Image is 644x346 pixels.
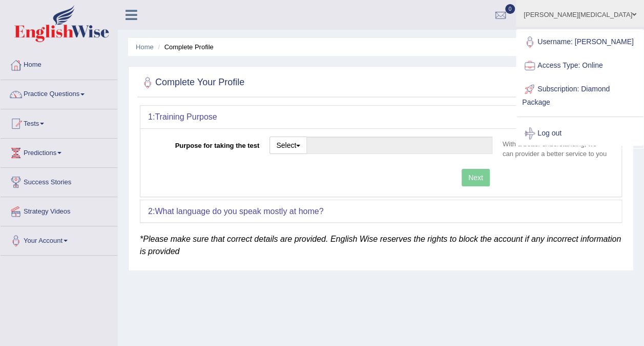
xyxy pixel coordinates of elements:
span: 0 [505,4,515,14]
a: Tests [1,109,117,135]
a: Subscription: Diamond Package [517,78,643,112]
button: Select [269,137,307,154]
a: Practice Questions [1,80,117,106]
label: Purpose for taking the test [148,137,264,150]
div: 2: [140,200,621,223]
p: With a better understanding, we can provider a better service to you [497,139,614,159]
a: Home [1,51,117,76]
b: Training Purpose [155,112,217,121]
a: Success Stories [1,168,117,194]
a: Home [136,43,154,51]
em: *Please make sure that correct details are provided. English Wise reserves the rights to block th... [140,235,621,256]
h2: Complete Your Profile [140,75,244,90]
a: Predictions [1,139,117,164]
a: Username: [PERSON_NAME] [517,30,643,54]
a: Strategy Videos [1,197,117,223]
div: 1: [140,106,621,128]
a: Log out [517,122,643,145]
li: Complete Profile [155,42,213,52]
a: Your Account [1,226,117,252]
a: Access Type: Online [517,54,643,78]
b: What language do you speak mostly at home? [155,207,323,216]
